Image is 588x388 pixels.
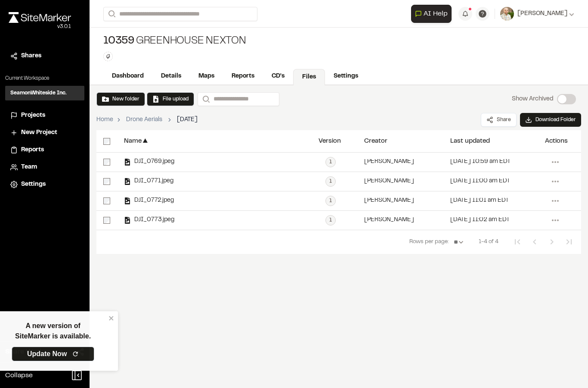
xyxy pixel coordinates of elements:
[152,68,190,84] a: Details
[152,95,189,103] button: File upload
[364,159,414,165] div: [PERSON_NAME]
[411,5,455,23] div: Open AI Assistant
[325,68,367,84] a: Settings
[5,370,33,381] span: Collapse
[103,138,110,145] input: select-all-rows
[131,217,174,223] span: DJI_0773.jpeg
[263,68,293,84] a: CD's
[481,113,517,127] button: Share
[424,9,448,19] span: AI Help
[124,178,173,185] div: DJI_0771.jpeg
[131,159,174,165] span: DJI_0769.jpeg
[21,180,46,189] span: Settings
[5,75,84,82] p: Current Workspace
[325,176,336,187] div: 1
[512,94,554,104] p: Show Archived
[364,178,414,184] div: [PERSON_NAME]
[103,197,110,204] input: select-row-1ced0d1baa436ed22646
[450,217,510,223] div: [DATE] 11:02 am EDT
[10,51,79,61] a: Shares
[103,52,113,61] button: Edit Tags
[500,7,574,21] button: [PERSON_NAME]
[10,111,79,120] a: Projects
[96,92,145,106] button: New folder
[102,95,139,103] button: New folder
[9,12,71,23] img: rebrand.png
[10,163,79,172] a: Team
[450,234,468,251] select: Rows per page:
[545,138,568,144] div: Actions
[325,157,336,167] div: 1
[124,159,174,166] div: DJI_0769.jpeg
[364,217,414,223] div: [PERSON_NAME]
[21,128,57,138] span: New Project
[103,68,152,84] a: Dashboard
[21,111,45,120] span: Projects
[21,145,44,155] span: Reports
[103,34,134,48] span: 10359
[96,115,198,125] nav: breadcrumb
[103,178,110,185] input: select-row-09b344940a8aa07e216e
[142,137,149,145] span: ▲
[21,51,41,61] span: Shares
[124,138,142,144] div: Name
[177,115,198,125] span: [DATE]
[543,233,560,250] button: Next Page
[10,89,67,97] h3: SeamonWhiteside Inc.
[147,92,194,106] button: File upload
[5,347,63,357] span: Share Workspace
[35,347,118,361] a: Update Now
[560,233,578,250] button: Last Page
[517,9,567,19] span: [PERSON_NAME]
[103,34,246,48] div: Greenhouse Nexton
[103,217,110,224] input: select-row-e1b7ba3d7d6cdf74d775
[223,68,263,84] a: Reports
[9,23,71,31] div: Oh geez...please don't...
[131,178,173,184] span: DJI_0771.jpeg
[131,198,174,203] span: DJI_0772.jpeg
[450,159,511,165] div: [DATE] 10:59 am EDT
[126,115,162,125] a: Drone Aerials
[96,130,581,260] div: select-all-rowsName▲VersionCreatorLast updatedActionsselect-row-ab82c9be07d714a828e4DJI_0769.jpeg...
[409,238,449,247] span: Rows per page:
[325,215,336,225] div: 1
[364,138,387,144] div: Creator
[10,180,79,189] a: Settings
[479,238,498,247] span: 1-4 of 4
[293,69,325,85] a: Files
[450,178,510,184] div: [DATE] 11:00 am EDT
[500,7,514,21] img: User
[325,196,336,206] div: 1
[364,198,414,203] div: [PERSON_NAME]
[198,92,213,106] button: Search
[96,115,113,125] a: Home
[520,113,581,127] button: Download Folder
[509,233,526,250] button: First Page
[450,138,490,144] div: Last updated
[103,7,119,21] button: Search
[124,217,174,224] div: DJI_0773.jpeg
[319,138,341,144] div: Version
[38,321,114,341] p: A new version of SiteMarker is available.
[411,5,452,23] button: Open AI Assistant
[124,197,174,204] div: DJI_0772.jpeg
[190,68,223,84] a: Maps
[10,128,79,138] a: New Project
[10,145,79,155] a: Reports
[103,159,110,166] input: select-row-ab82c9be07d714a828e4
[450,198,509,203] div: [DATE] 11:01 am EDT
[21,163,37,172] span: Team
[526,233,543,250] button: Previous Page
[132,315,138,322] button: close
